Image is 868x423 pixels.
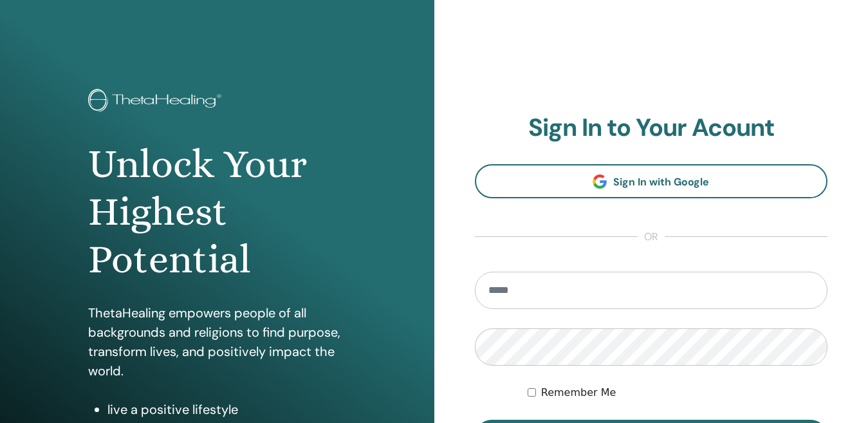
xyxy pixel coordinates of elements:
[613,175,709,189] span: Sign In with Google
[475,113,828,143] h2: Sign In to Your Acount
[528,385,827,400] div: Keep me authenticated indefinitely or until I manually logout
[107,400,346,419] li: live a positive lifestyle
[638,229,665,245] span: or
[541,385,616,400] label: Remember Me
[475,164,828,198] a: Sign In with Google
[88,303,346,381] p: ThetaHealing empowers people of all backgrounds and religions to find purpose, transform lives, a...
[88,140,346,284] h1: Unlock Your Highest Potential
